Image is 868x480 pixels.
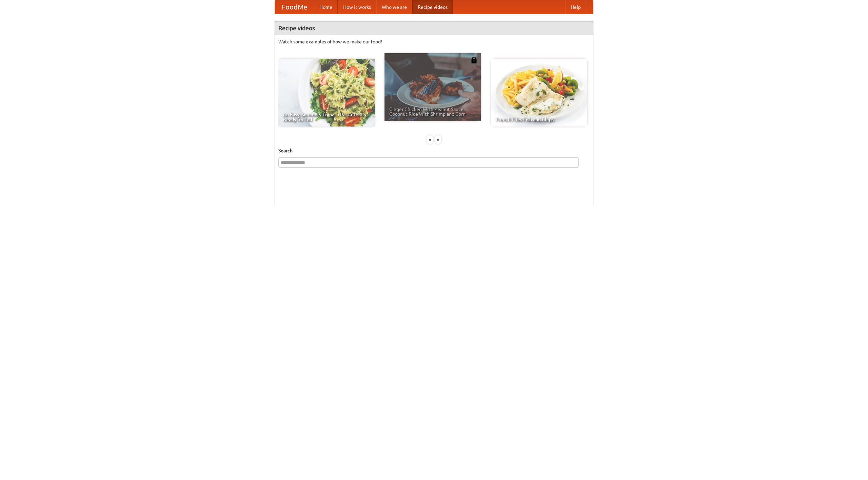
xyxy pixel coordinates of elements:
[491,59,587,127] a: French Fries Fish and Chips
[496,117,583,122] span: French Fries Fish and Chips
[275,21,593,35] h4: Recipe videos
[283,112,370,122] span: An Easy, Summery Tomato Pasta That's Ready for Fall
[278,147,590,154] h5: Search
[338,0,376,14] a: How it works
[471,57,477,63] img: 483408.png
[427,135,433,144] div: «
[412,0,453,14] a: Recipe videos
[565,0,586,14] a: Help
[314,0,338,14] a: Home
[278,38,590,45] p: Watch some examples of how we make our food!
[376,0,412,14] a: Who we are
[275,0,314,14] a: FoodMe
[435,135,441,144] div: »
[278,59,375,127] a: An Easy, Summery Tomato Pasta That's Ready for Fall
